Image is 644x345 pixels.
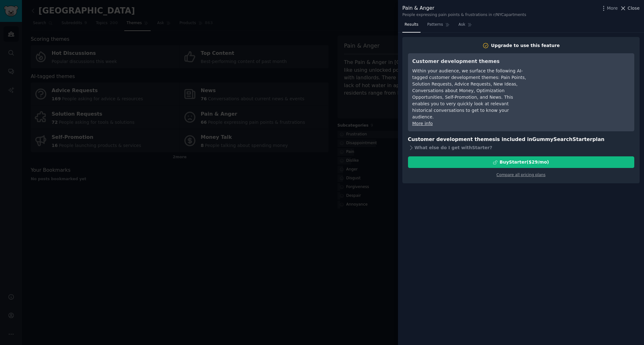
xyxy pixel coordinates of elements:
button: BuyStarter($29/mo) [408,156,634,168]
div: Buy Starter ($ 29 /mo ) [500,159,549,165]
h3: Customer development themes [412,58,527,65]
a: Results [402,20,421,33]
div: Pain & Anger [402,4,526,12]
div: Upgrade to use this feature [491,42,560,49]
span: Results [405,22,418,28]
a: Compare all pricing plans [496,173,545,177]
span: Close [628,5,640,12]
button: More [600,5,618,12]
a: Ask [456,20,474,33]
a: More info [412,121,433,126]
div: Within your audience, we surface the following AI-tagged customer development themes: Pain Points... [412,68,527,120]
span: Ask [459,22,465,28]
div: People expressing pain points & frustrations in r/NYCapartments [402,12,526,18]
h3: Customer development themes is included in plan [408,136,634,144]
iframe: YouTube video player [536,58,630,105]
a: Patterns [425,20,452,33]
div: What else do I get with Starter ? [408,143,634,152]
button: Close [620,5,640,12]
span: More [607,5,618,12]
span: GummySearch Starter [532,136,592,142]
span: Patterns [427,22,443,28]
